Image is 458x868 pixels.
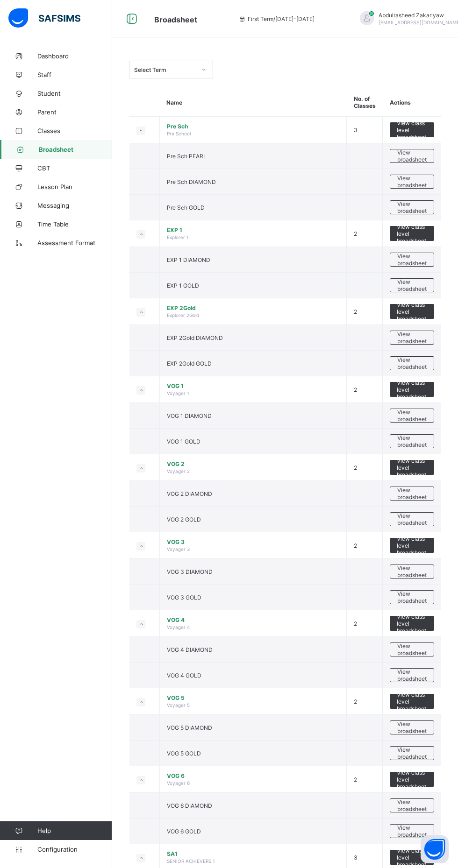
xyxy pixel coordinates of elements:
a: View broadsheet [390,434,434,441]
span: VOG 5 [167,694,340,701]
a: View broadsheet [390,200,434,207]
span: Pre Sch GOLD [167,204,205,211]
span: 2 [354,698,357,705]
span: VOG 1 [167,382,340,389]
span: VOG 6 DIAMOND [167,802,212,809]
span: View broadsheet [397,278,427,292]
span: EXP 2Gold DIAMOND [167,334,223,341]
span: Pre Sch PEARL [167,153,207,160]
span: EXP 2Gold [167,304,340,311]
span: View class level broadsheet [397,457,427,478]
span: View class level broadsheet [397,847,427,868]
span: Voyager 2 [167,468,190,474]
button: Open asap [421,835,449,863]
span: View broadsheet [397,175,427,189]
span: 2 [354,230,357,237]
span: VOG 3 DIAMOND [167,568,213,575]
a: View class level broadsheet [390,772,434,779]
a: View broadsheet [390,356,434,363]
a: View class level broadsheet [390,226,434,233]
a: View class level broadsheet [390,538,434,545]
span: Classes [37,127,112,134]
span: Help [37,827,112,834]
a: View class level broadsheet [390,382,434,389]
span: Pre Sch [167,123,340,130]
a: View class level broadsheet [390,616,434,623]
a: View broadsheet [390,824,434,831]
span: VOG 1 DIAMOND [167,412,212,419]
span: 3 [354,127,358,134]
span: 2 [354,308,357,315]
span: 2 [354,386,357,393]
span: View broadsheet [397,746,427,760]
a: View broadsheet [390,668,434,675]
a: View broadsheet [390,149,434,156]
span: Dashboard [37,52,112,60]
span: 2 [354,620,357,627]
span: Staff [37,71,112,78]
span: Pre Sch DIAMOND [167,178,216,185]
span: CBT [37,164,112,172]
span: View class level broadsheet [397,691,427,712]
a: View broadsheet [390,278,434,285]
a: View class level broadsheet [390,304,434,311]
a: View broadsheet [390,565,434,572]
span: Voyager 3 [167,546,190,552]
a: View class level broadsheet [390,850,434,857]
span: View class level broadsheet [397,301,427,322]
span: View class level broadsheet [397,613,427,634]
span: Voyager 6 [167,780,190,786]
span: View broadsheet [397,331,427,345]
span: Voyager 5 [167,702,190,708]
span: SA1 [167,850,340,857]
span: Configuration [37,846,112,853]
span: View broadsheet [397,409,427,423]
span: VOG 3 [167,538,340,545]
span: VOG 4 GOLD [167,672,201,679]
span: session/term information [238,15,315,22]
div: Select Term [134,66,196,73]
span: View broadsheet [397,253,427,267]
span: 3 [354,854,358,861]
span: Messaging [37,202,112,209]
span: Student [37,90,112,97]
span: VOG 5 GOLD [167,750,201,757]
span: Parent [37,108,112,116]
span: VOG 6 GOLD [167,828,201,835]
span: Broadsheet [39,146,112,153]
a: View broadsheet [390,409,434,416]
span: View broadsheet [397,200,427,214]
a: View broadsheet [390,487,434,494]
span: EXP 1 [167,226,340,233]
img: safsims [8,8,80,28]
th: Actions [383,88,442,117]
span: View broadsheet [397,590,427,604]
span: SENIOR ACHIEVERS 1 [167,858,215,864]
span: Assessment Format [37,239,112,247]
span: 2 [354,776,357,783]
span: VOG 4 [167,616,340,623]
a: View broadsheet [390,253,434,260]
span: VOG 6 [167,772,340,779]
span: VOG 1 GOLD [167,438,200,445]
span: VOG 2 [167,460,340,467]
span: Lesson Plan [37,183,112,191]
span: View broadsheet [397,642,427,656]
th: No. of Classes [347,88,383,117]
th: Name [159,88,347,117]
span: View broadsheet [397,824,427,838]
span: EXP 2Gold GOLD [167,360,212,367]
span: View broadsheet [397,356,427,370]
span: View class level broadsheet [397,379,427,400]
span: VOG 2 GOLD [167,516,201,523]
span: VOG 4 DIAMOND [167,646,213,653]
span: View class level broadsheet [397,120,427,141]
a: View class level broadsheet [390,460,434,467]
a: View broadsheet [390,798,434,805]
a: View broadsheet [390,175,434,182]
a: View broadsheet [390,642,434,649]
span: EXP 1 GOLD [167,282,199,289]
span: View broadsheet [397,798,427,812]
span: View broadsheet [397,668,427,682]
span: View broadsheet [397,512,427,526]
